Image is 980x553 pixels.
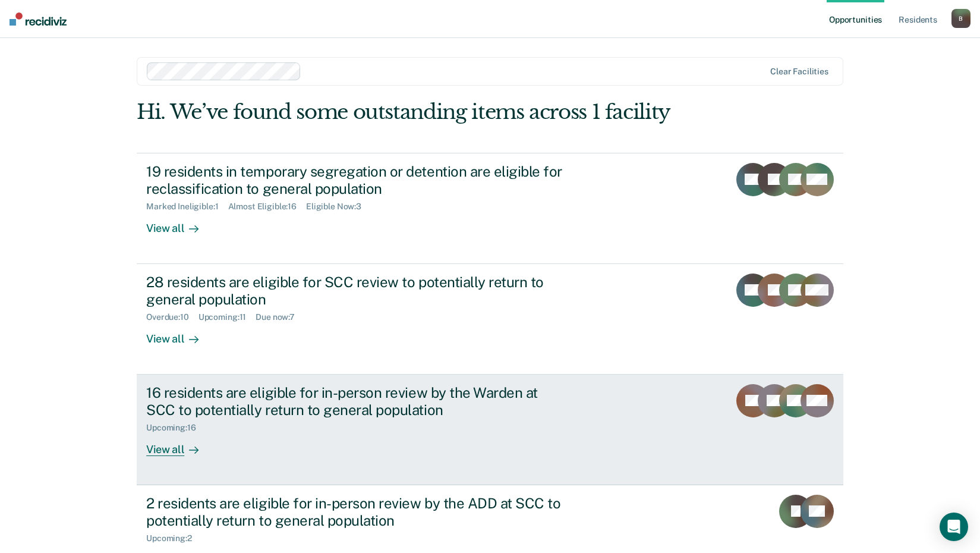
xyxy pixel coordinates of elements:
[137,153,843,264] a: 19 residents in temporary segregation or detention are eligible for reclassification to general p...
[770,67,828,77] div: Clear facilities
[146,312,198,322] div: Overdue : 10
[146,384,563,419] div: 16 residents are eligible for in-person review by the Warden at SCC to potentially return to gene...
[146,533,201,543] div: Upcoming : 2
[146,495,563,529] div: 2 residents are eligible for in-person review by the ADD at SCC to potentially return to general ...
[137,100,702,124] div: Hi. We’ve found some outstanding items across 1 facility
[228,202,307,212] div: Almost Eligible : 16
[146,423,206,433] div: Upcoming : 16
[146,202,228,212] div: Marked Ineligible : 1
[146,163,563,197] div: 19 residents in temporary segregation or detention are eligible for reclassification to general p...
[10,12,67,26] img: Recidiviz
[146,274,563,308] div: 28 residents are eligible for SCC review to potentially return to general population
[137,264,843,375] a: 28 residents are eligible for SCC review to potentially return to general populationOverdue:10Upc...
[146,322,213,345] div: View all
[198,312,256,322] div: Upcoming : 11
[306,202,371,212] div: Eligible Now : 3
[146,212,213,235] div: View all
[940,513,968,541] div: Open Intercom Messenger
[256,312,304,322] div: Due now : 7
[951,9,970,28] button: B
[137,375,843,485] a: 16 residents are eligible for in-person review by the Warden at SCC to potentially return to gene...
[146,433,213,456] div: View all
